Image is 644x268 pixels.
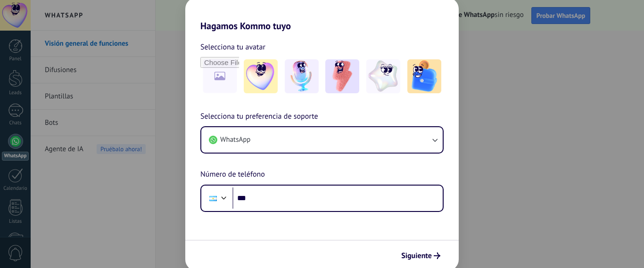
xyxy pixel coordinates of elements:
button: Siguiente [397,248,445,264]
span: WhatsApp [220,135,250,145]
img: -2.jpeg [285,59,319,93]
div: Argentina: + 54 [204,188,222,208]
span: Número de teléfono [200,169,265,181]
img: -4.jpeg [366,59,400,93]
img: -5.jpeg [407,59,441,93]
img: -1.jpeg [244,59,278,93]
button: WhatsApp [201,127,443,153]
span: Selecciona tu preferencia de soporte [200,111,318,123]
span: Siguiente [401,252,432,259]
img: -3.jpeg [325,59,359,93]
span: Selecciona tu avatar [200,41,265,53]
